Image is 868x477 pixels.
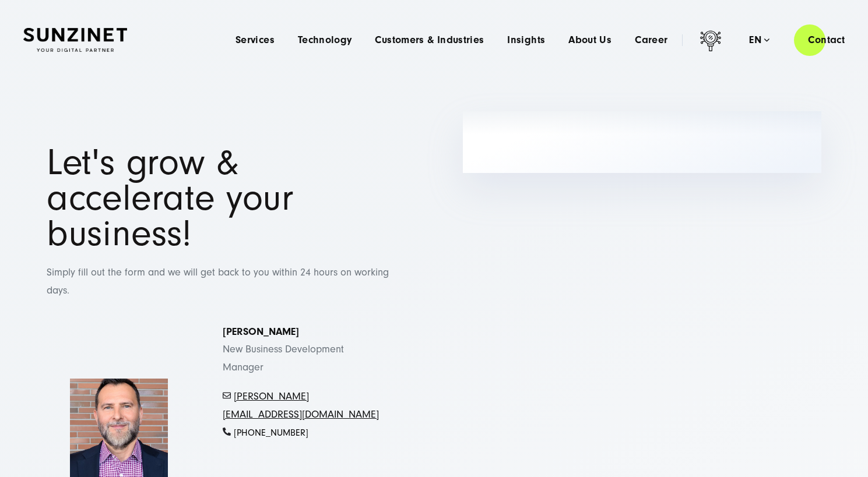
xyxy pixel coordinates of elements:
div: en [749,34,769,46]
a: Contact [794,23,859,56]
a: Career [635,34,667,46]
a: Services [236,34,275,46]
span: Let's grow & accelerate your business! [47,142,294,255]
span: Simply fill out the form and we will get back to you within 24 hours on working days. [47,266,389,296]
a: [PERSON_NAME][EMAIL_ADDRESS][DOMAIN_NAME] [223,390,379,421]
img: piotr rodkiewic [70,379,168,476]
a: Technology [298,34,352,46]
a: Insights [507,34,545,46]
img: SUNZINET Full Service Digital Agentur [23,28,127,52]
p: New Business Development Manager [223,323,382,377]
strong: [PERSON_NAME] [223,326,299,338]
a: About Us [568,34,612,46]
span: [PHONE_NUMBER] [234,427,308,438]
a: Customers & Industries [375,34,484,46]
